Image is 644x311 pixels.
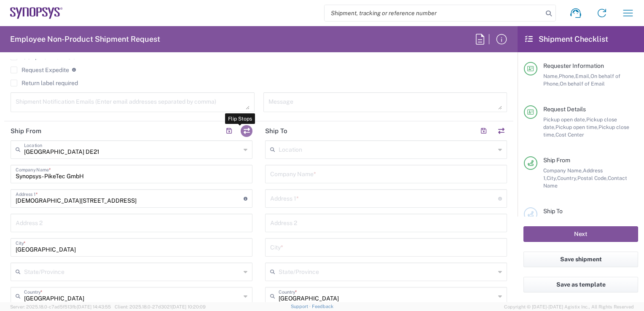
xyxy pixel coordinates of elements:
[265,127,287,135] h2: Ship To
[523,226,638,242] button: Next
[312,304,333,309] a: Feedback
[543,208,563,214] span: Ship To
[77,304,111,309] span: [DATE] 14:43:55
[543,73,559,79] span: Name,
[11,80,78,86] label: Return label required
[543,167,583,174] span: Company Name,
[543,157,570,164] span: Ship From
[557,175,577,181] span: Country,
[115,304,206,309] span: Client: 2025.18.0-27d3021
[555,131,584,138] span: Cost Center
[543,116,586,123] span: Pickup open date,
[575,73,590,79] span: Email,
[577,175,608,181] span: Postal Code,
[10,304,111,309] span: Server: 2025.18.0-c7ad5f513fb
[560,80,605,87] span: On behalf of Email
[523,277,638,292] button: Save as template
[11,127,41,135] h2: Ship From
[11,67,69,73] label: Request Expedite
[10,34,160,44] h2: Employee Non-Product Shipment Request
[555,124,598,130] span: Pickup open time,
[291,304,312,309] a: Support
[543,106,586,113] span: Request Details
[504,303,634,311] span: Copyright © [DATE]-[DATE] Agistix Inc., All Rights Reserved
[325,5,543,21] input: Shipment, tracking or reference number
[523,252,638,267] button: Save shipment
[543,62,604,69] span: Requester Information
[547,175,557,181] span: City,
[559,73,575,79] span: Phone,
[525,34,608,44] h2: Shipment Checklist
[172,304,206,309] span: [DATE] 10:20:09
